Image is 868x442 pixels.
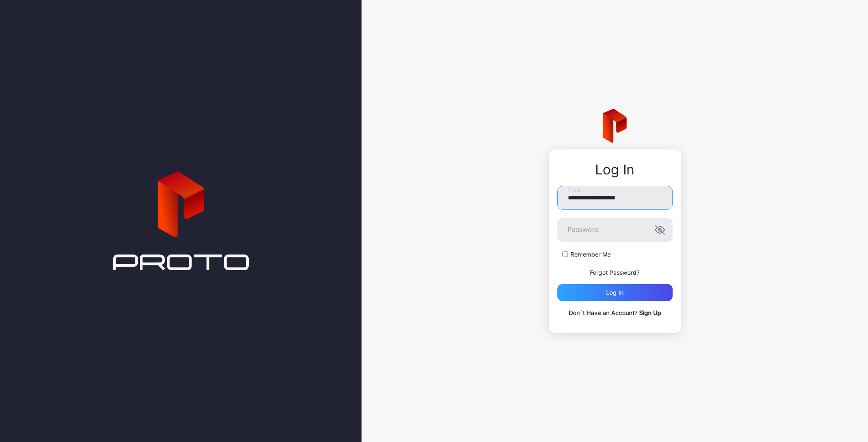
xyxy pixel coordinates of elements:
button: Log in [557,284,673,301]
input: Password [557,218,673,242]
a: Forgot Password? [590,269,640,276]
div: Log in [606,289,623,296]
button: Password [655,225,665,235]
input: Email [557,186,673,210]
div: Log In [557,162,673,177]
label: Remember Me [570,250,611,259]
a: Sign Up [639,309,661,316]
p: Don`t Have an Account? [557,308,673,318]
